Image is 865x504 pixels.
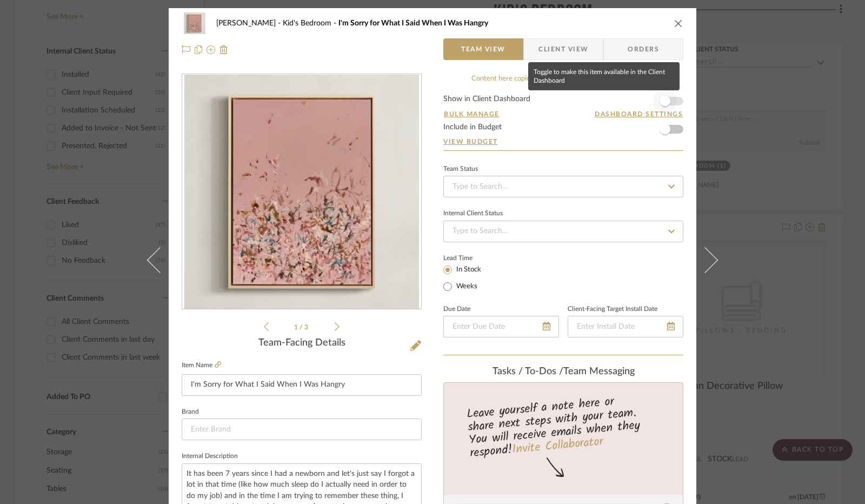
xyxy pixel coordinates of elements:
[338,19,488,27] span: I'm Sorry for What I Said When I Was Hangry
[511,433,604,460] a: Invite Collaborator
[182,361,221,370] label: Item Name
[443,176,683,197] input: Type to Search…
[568,307,657,312] label: Client-Facing Target Install Date
[443,366,683,378] div: team Messaging
[182,337,422,349] div: Team-Facing Details
[182,374,422,396] input: Enter Item Name
[443,307,470,312] label: Due Date
[294,324,300,330] span: 1
[538,38,588,60] span: Client View
[304,324,310,330] span: 3
[182,12,208,34] img: b745eba0-f70d-4745-b890-c544614c189f_48x40.jpg
[674,18,683,28] button: close
[443,221,683,242] input: Type to Search…
[216,19,283,27] span: [PERSON_NAME]
[443,253,499,263] label: Lead Time
[182,75,421,309] div: 0
[182,409,199,415] label: Brand
[182,454,238,459] label: Internal Description
[182,419,422,440] input: Enter Brand
[568,316,683,337] input: Enter Install Date
[443,137,683,146] a: View Budget
[443,167,478,172] div: Team Status
[461,38,505,60] span: Team View
[219,45,228,54] img: Remove from project
[184,75,419,309] img: b745eba0-f70d-4745-b890-c544614c189f_436x436.jpg
[443,109,500,119] button: Bulk Manage
[594,109,683,119] button: Dashboard Settings
[283,19,338,27] span: Kid's Bedroom
[443,211,503,216] div: Internal Client Status
[616,38,671,60] span: Orders
[443,74,683,84] div: Content here copies to Client View - confirm visibility there.
[443,316,559,337] input: Enter Due Date
[443,263,499,293] mat-radio-group: Select item type
[493,367,563,376] span: Tasks / To-Dos /
[442,390,685,462] div: Leave yourself a note here or share next steps with your team. You will receive emails when they ...
[454,282,477,291] label: Weeks
[300,324,304,330] span: /
[454,265,481,275] label: In Stock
